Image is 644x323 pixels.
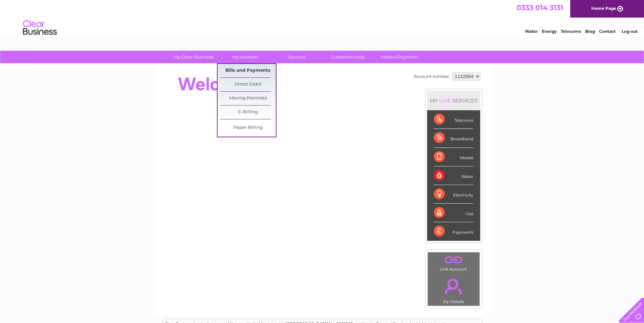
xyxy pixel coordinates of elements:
[23,18,57,38] img: logo.png
[162,4,482,33] div: Clear Business is a trading name of Verastar Limited (registered in [GEOGRAPHIC_DATA] No. 3667643...
[622,29,638,34] a: Log out
[525,29,538,34] a: Water
[561,29,581,34] a: Telecoms
[599,29,616,34] a: Contact
[516,3,563,12] a: 0333 014 3131
[434,222,473,240] div: Payments
[166,51,222,63] a: My Clear Business
[220,64,276,77] a: Bills and Payments
[429,254,478,266] a: .
[269,51,325,63] a: Services
[434,185,473,204] div: Electricity
[438,97,452,104] div: LIVE
[427,273,480,306] td: My Details
[429,275,478,298] a: .
[320,51,376,63] a: Customer Help
[372,51,427,63] a: Make A Payment
[220,121,276,135] a: Paper Billing
[220,78,276,91] a: Direct Debit
[434,129,473,147] div: Broadband
[427,91,480,110] div: MY SERVICES
[412,71,451,82] td: Account number
[434,166,473,185] div: Water
[220,92,276,105] a: Moving Premises
[434,204,473,222] div: Gas
[217,51,273,63] a: My Account
[427,252,480,273] td: Link Account
[585,29,595,34] a: Blog
[434,148,473,166] div: Mobile
[542,29,557,34] a: Energy
[434,110,473,129] div: Telecoms
[220,106,276,119] a: E-Billing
